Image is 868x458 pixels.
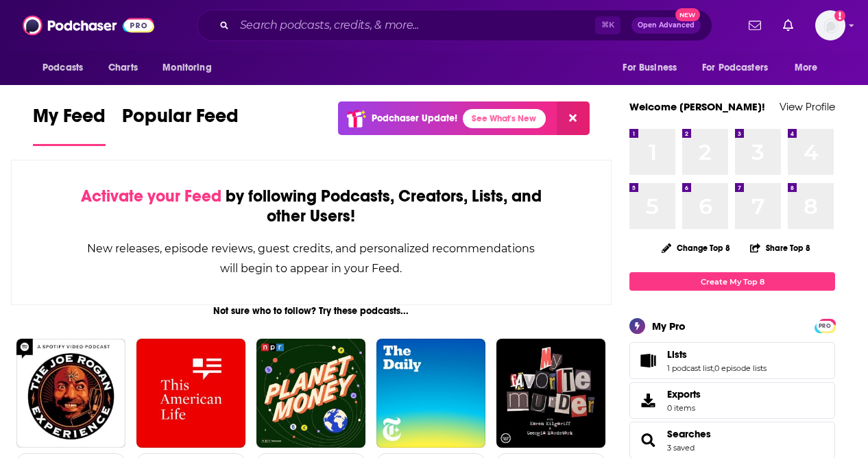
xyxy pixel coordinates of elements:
[11,305,612,317] div: Not sure who to follow? Try these podcasts...
[815,10,845,40] img: User Profile
[463,109,546,128] a: See What's New
[749,234,811,261] button: Share Top 8
[675,8,700,21] span: New
[80,239,542,278] div: New releases, episode reviews, guest credits, and personalized recommendations will begin to appe...
[23,12,154,38] img: Podchaser - Follow, Share and Rate Podcasts
[667,363,713,373] a: 1 podcast list
[653,239,738,256] button: Change Top 8
[108,58,138,77] span: Charts
[629,342,835,379] span: Lists
[629,100,765,113] a: Welcome [PERSON_NAME]!
[702,58,768,77] span: For Podcasters
[16,339,125,448] img: The Joe Rogan Experience
[631,17,701,34] button: Open AdvancedNew
[33,55,101,81] button: open menu
[33,104,106,136] span: My Feed
[234,14,595,36] input: Search podcasts, credits, & more...
[197,10,712,41] div: Search podcasts, credits, & more...
[667,388,701,400] span: Exports
[667,348,687,361] span: Lists
[372,112,457,124] p: Podchaser Update!
[693,55,788,81] button: open menu
[634,391,662,410] span: Exports
[667,443,695,453] a: 3 saved
[43,58,83,77] span: Podcasts
[496,339,605,448] img: My Favorite Murder with Karen Kilgariff and Georgia Hardstark
[634,431,662,450] a: Searches
[713,363,714,373] span: ,
[33,104,106,146] a: My Feed
[80,186,542,226] div: by following Podcasts, Creators, Lists, and other Users!
[629,382,835,419] a: Exports
[667,348,767,361] a: Lists
[795,58,818,77] span: More
[743,14,767,37] a: Show notifications dropdown
[815,10,845,40] button: Show profile menu
[629,272,835,291] a: Create My Top 8
[817,321,833,331] span: PRO
[153,55,229,81] button: open menu
[785,55,835,81] button: open menu
[667,428,711,440] a: Searches
[667,403,701,413] span: 0 items
[99,55,146,81] a: Charts
[777,14,799,37] a: Show notifications dropdown
[595,16,620,34] span: ⌘ K
[256,339,365,448] img: Planet Money
[634,351,662,370] a: Lists
[613,55,694,81] button: open menu
[623,58,677,77] span: For Business
[162,58,211,77] span: Monitoring
[122,104,239,136] span: Popular Feed
[81,186,221,206] span: Activate your Feed
[815,10,845,40] span: Logged in as camsdkc
[714,363,767,373] a: 0 episode lists
[834,10,845,21] svg: Add a profile image
[652,320,686,333] div: My Pro
[638,22,695,29] span: Open Advanced
[817,320,833,330] a: PRO
[122,104,239,146] a: Popular Feed
[780,100,835,113] a: View Profile
[136,339,245,448] img: This American Life
[376,339,485,448] img: The Daily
